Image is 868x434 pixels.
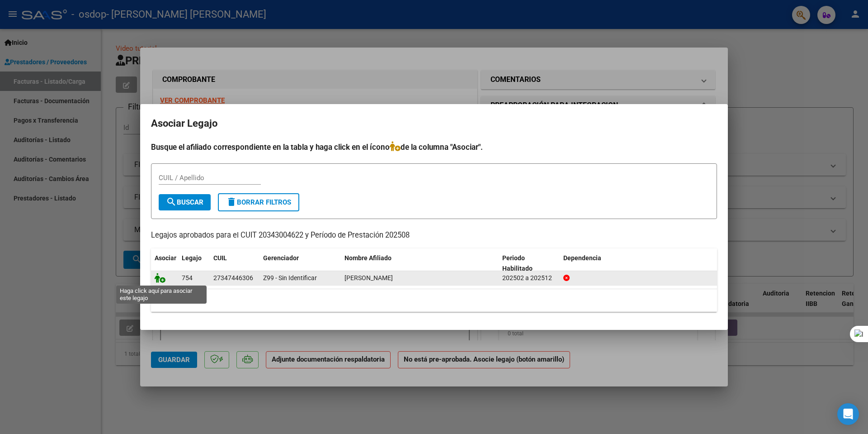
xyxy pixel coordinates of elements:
[178,248,210,278] datatable-header-cell: Legajo
[166,198,203,206] span: Buscar
[151,230,717,241] p: Legajos aprobados para el CUIT 20343004622 y Período de Prestación 202508
[151,141,717,153] h4: Busque el afiliado correspondiente en la tabla y haga click en el ícono de la columna "Asociar".
[563,254,601,262] span: Dependencia
[151,289,717,312] div: 1 registros
[344,274,393,281] span: NICCOLINI MARIA ANTONELA
[502,254,533,272] span: Periodo Habilitado
[151,115,717,132] h2: Asociar Legajo
[213,273,253,283] div: 27347446306
[218,193,299,211] button: Borrar Filtros
[837,403,859,425] div: Open Intercom Messenger
[341,248,499,278] datatable-header-cell: Nombre Afiliado
[159,194,211,210] button: Buscar
[182,254,202,262] span: Legajo
[166,196,177,207] mat-icon: search
[226,196,237,207] mat-icon: delete
[263,254,299,262] span: Gerenciador
[344,254,392,262] span: Nombre Afiliado
[263,274,317,281] span: Z99 - Sin Identificar
[226,198,291,206] span: Borrar Filtros
[151,248,178,278] datatable-header-cell: Asociar
[560,248,717,278] datatable-header-cell: Dependencia
[499,248,560,278] datatable-header-cell: Periodo Habilitado
[155,254,176,262] span: Asociar
[502,273,556,283] div: 202502 a 202512
[259,248,341,278] datatable-header-cell: Gerenciador
[210,248,259,278] datatable-header-cell: CUIL
[182,274,193,281] span: 754
[213,254,227,262] span: CUIL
